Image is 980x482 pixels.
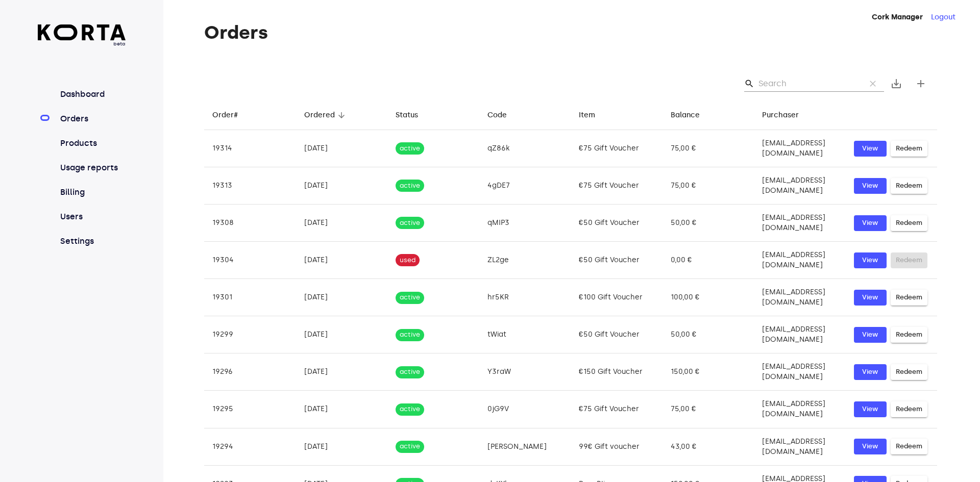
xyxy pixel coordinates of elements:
span: Redeem [896,217,922,229]
td: €150 Gift Voucher [571,353,663,391]
span: Status [396,109,431,121]
span: Code [487,109,520,121]
td: [DATE] [296,316,388,353]
span: active [396,367,424,377]
span: Purchaser [762,109,812,121]
div: Code [487,109,507,121]
span: Redeem [896,441,922,452]
td: [DATE] [296,205,388,242]
strong: Cork Manager [872,13,923,21]
button: Redeem [891,401,927,417]
td: 19313 [204,167,296,205]
span: View [859,217,881,229]
td: ZL2ge [479,242,571,279]
span: Ordered [304,109,348,121]
button: Logout [931,12,955,22]
td: hr5KR [479,279,571,316]
span: View [859,255,881,266]
td: €100 Gift Voucher [571,279,663,316]
a: View [854,215,887,231]
td: 50,00 € [663,205,754,242]
span: View [859,143,881,155]
button: Redeem [891,290,927,306]
td: 4gDE7 [479,167,571,205]
a: View [854,141,887,157]
td: [EMAIL_ADDRESS][DOMAIN_NAME] [754,316,846,353]
td: [EMAIL_ADDRESS][DOMAIN_NAME] [754,205,846,242]
button: View [854,401,887,417]
button: Redeem [891,178,927,194]
td: [EMAIL_ADDRESS][DOMAIN_NAME] [754,391,846,428]
span: Balance [671,109,713,121]
button: Redeem [891,439,927,454]
span: active [396,293,424,302]
button: Export [884,71,909,96]
td: €50 Gift Voucher [571,205,663,242]
button: View [854,364,887,380]
td: [EMAIL_ADDRESS][DOMAIN_NAME] [754,279,846,316]
button: Create new gift card [909,71,933,96]
td: 0,00 € [663,242,754,279]
button: View [854,178,887,194]
a: Usage reports [58,162,126,174]
span: Redeem [896,329,922,341]
td: 0jG9V [479,391,571,428]
a: beta [38,24,126,47]
td: [PERSON_NAME] [479,428,571,465]
td: 19296 [204,353,296,391]
span: View [859,292,881,303]
td: [DATE] [296,130,388,167]
span: active [396,330,424,340]
div: Balance [671,109,700,121]
span: View [859,441,881,452]
td: 99€ Gift voucher [571,428,663,465]
img: Korta [38,24,126,40]
td: €75 Gift Voucher [571,391,663,428]
span: Search [744,79,754,89]
td: [DATE] [296,428,388,465]
button: View [854,290,887,306]
span: used [396,256,420,265]
td: 19304 [204,242,296,279]
td: 19308 [204,205,296,242]
span: Redeem [896,292,922,303]
a: Users [58,211,126,223]
span: View [859,403,881,415]
td: 19301 [204,279,296,316]
a: Billing [58,186,126,198]
div: Status [396,109,418,121]
button: Redeem [891,327,927,343]
td: [EMAIL_ADDRESS][DOMAIN_NAME] [754,353,846,391]
div: Purchaser [762,109,799,121]
span: active [396,181,424,191]
td: 19295 [204,391,296,428]
td: 100,00 € [663,279,754,316]
span: View [859,366,881,378]
button: View [854,439,887,454]
span: Redeem [896,366,922,378]
td: 75,00 € [663,391,754,428]
td: [DATE] [296,391,388,428]
div: Order# [212,109,238,121]
button: Redeem [891,141,927,157]
td: qZ86k [479,130,571,167]
a: Products [58,137,126,149]
td: 19294 [204,428,296,465]
span: active [396,404,424,414]
div: Item [579,109,595,121]
td: 75,00 € [663,130,754,167]
span: Redeem [896,180,922,192]
a: Orders [58,113,126,125]
td: qMIP3 [479,205,571,242]
button: View [854,327,887,343]
div: Ordered [304,109,335,121]
span: Order# [212,109,251,121]
td: [EMAIL_ADDRESS][DOMAIN_NAME] [754,130,846,167]
span: save_alt [890,78,902,90]
td: 19299 [204,316,296,353]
